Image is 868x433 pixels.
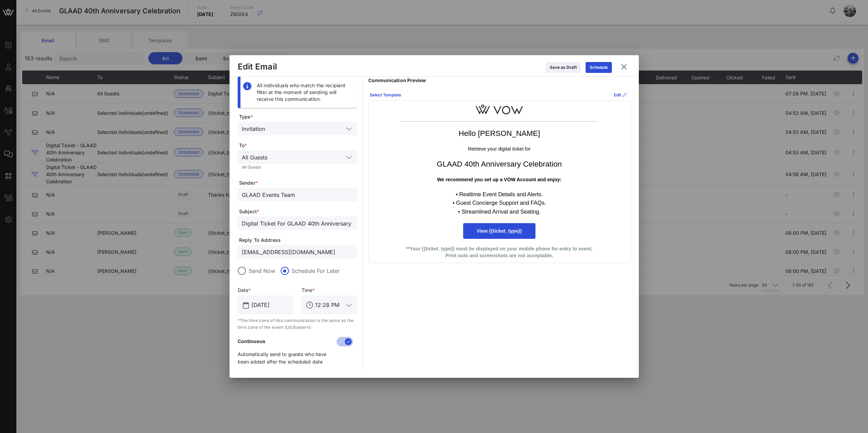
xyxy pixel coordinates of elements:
strong: We recommend you set up a VOW Account and enjoy: [437,177,562,182]
div: Edit Email [238,62,277,72]
div: All Guests [242,165,353,169]
button: Edit [610,90,631,100]
button: Select Template [366,90,405,100]
p: *The time zone of this communication is the same as the time zone of the event (US/Eastern) [238,317,357,331]
p: Communication Preview [368,77,631,84]
p: Retrieve your digital ticket for [400,146,598,153]
div: Edit [614,92,627,98]
strong: **Your {{ticket_type}} must be displayed on your mobile phone for entry to event. Print outs and ... [406,246,593,258]
button: Schedule [586,62,612,73]
span: Subject [239,208,357,215]
input: From [242,190,353,199]
table: divider [400,121,598,122]
div: Date [234,287,297,294]
div: Select Template [370,92,401,98]
h1: GLAAD 40th Anniversary Celebration [400,159,598,170]
div: All Guests [242,154,267,160]
label: Schedule For Later [292,267,340,274]
input: From [242,247,353,256]
p: • Realtime Event Details and Alerts. • Guest Concierge Support and FAQs. • Streamlined Arrival an... [400,190,598,216]
span: Reply To Address [239,237,357,244]
span: Type [239,113,357,120]
p: Continuous [238,338,338,345]
span: View {{ticket_type}} [477,228,522,234]
button: prepend icon [243,302,249,309]
div: Invitation [238,122,357,135]
div: Schedule [590,64,608,71]
div: Time [297,287,361,294]
span: Sender [239,180,357,186]
div: All individuals who match the recipient filter at the moment of sending will receive this communi... [257,82,352,103]
div: Invitation [242,126,265,132]
p: Automatically send to guests who have been added after the scheduled date [238,351,338,366]
button: Save as Draft [546,62,581,73]
div: Save as Draft [550,64,577,71]
a: View {{ticket_type}} [463,223,535,239]
span: Hello [PERSON_NAME] [458,129,540,138]
label: Send Now [249,267,275,274]
span: To [239,142,357,149]
input: Subject [242,219,353,228]
div: All Guests [238,150,357,164]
